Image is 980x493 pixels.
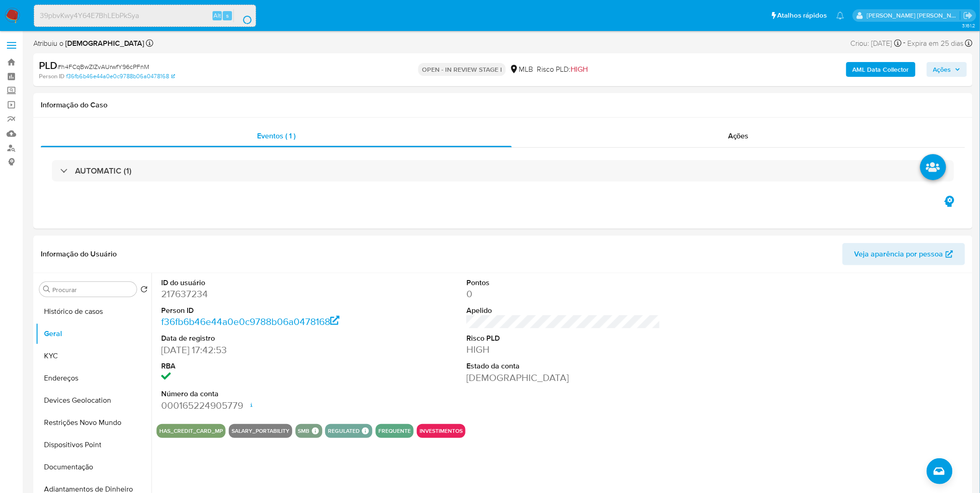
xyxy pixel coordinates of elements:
h1: Informação do Usuário [41,250,117,259]
b: [DEMOGRAPHIC_DATA] [63,38,144,49]
h3: AUTOMATIC (1) [75,166,132,176]
span: - [904,37,906,50]
dt: ID do usuário [161,278,355,288]
dt: RBA [161,361,355,371]
dt: Estado da conta [466,361,660,371]
a: f36fb6b46e44a0e0c9788b06a0478168 [66,72,175,81]
span: Expira em 25 dias [908,38,964,49]
dd: 217637234 [161,287,355,300]
button: Procurar [43,286,50,293]
dd: [DEMOGRAPHIC_DATA] [466,371,660,384]
dt: Data de registro [161,333,355,343]
button: Retornar ao pedido padrão [140,286,148,296]
a: Sair [963,11,973,20]
div: Criou: [DATE] [851,37,902,50]
dt: Pontos [466,278,660,288]
span: Ações [933,62,951,77]
button: Geral [36,323,151,345]
div: AUTOMATIC (1) [52,160,954,181]
button: KYC [36,345,151,367]
span: Veja aparência por pessoa [854,243,943,265]
button: Endereços [36,367,151,389]
dd: 000165224905779 [161,399,355,412]
p: OPEN - IN REVIEW STAGE I [418,63,506,76]
span: Alt [214,11,221,20]
dt: Person ID [161,306,355,316]
input: Procurar [52,286,133,294]
a: f36fb6b46e44a0e0c9788b06a0478168 [161,315,340,328]
b: Person ID [39,72,64,81]
a: Notificações [836,12,844,19]
b: AML Data Collector [853,62,909,77]
dt: Apelido [466,306,660,316]
span: # h4FCqBwZIZvAUrwfY96cPFnM [57,62,149,71]
button: Devices Geolocation [36,389,151,412]
b: PLD [39,58,57,73]
button: Dispositivos Point [36,434,151,456]
button: Ações [927,62,967,77]
dd: 0 [466,287,660,300]
p: igor.silva@mercadolivre.com [867,11,961,20]
dd: HIGH [466,343,660,356]
button: Documentação [36,456,151,478]
button: AML Data Collector [846,62,916,77]
div: MLB [509,64,533,75]
span: s [226,11,229,20]
dt: Risco PLD [466,333,660,343]
h1: Informação do Caso [41,100,965,110]
span: Atribuiu o [33,38,144,49]
input: Pesquise usuários ou casos... [34,10,256,22]
button: Veja aparência por pessoa [842,243,965,265]
button: search-icon [233,9,252,22]
dt: Número da conta [161,389,355,399]
span: HIGH [571,64,588,75]
dd: [DATE] 17:42:53 [161,343,355,356]
button: Restrições Novo Mundo [36,412,151,434]
span: Risco PLD: [537,64,588,75]
button: Histórico de casos [36,300,151,323]
span: Eventos ( 1 ) [257,131,295,141]
span: Atalhos rápidos [778,11,827,20]
span: Ações [728,131,749,141]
